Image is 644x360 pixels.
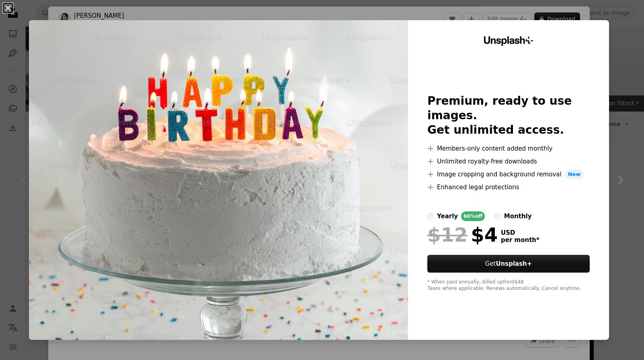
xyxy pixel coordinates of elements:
[427,94,590,137] h2: Premium, ready to use images. Get unlimited access.
[427,182,590,192] li: Enhanced legal protections
[494,213,501,219] input: monthly
[427,255,590,273] button: GetUnsplash+
[565,170,584,179] span: New
[427,170,590,179] li: Image cropping and background removal
[461,211,485,221] div: 66% off
[501,229,539,236] span: USD
[427,144,590,153] li: Members-only content added monthly
[496,260,532,267] strong: Unsplash+
[501,236,539,244] span: per month *
[427,224,498,245] div: $4
[427,279,590,292] div: * When paid annually, billed upfront $48 Taxes where applicable. Renews automatically. Cancel any...
[427,157,590,166] li: Unlimited royalty-free downloads
[437,211,458,221] div: yearly
[427,224,468,245] span: $12
[504,211,532,221] div: monthly
[427,213,434,219] input: yearly66%off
